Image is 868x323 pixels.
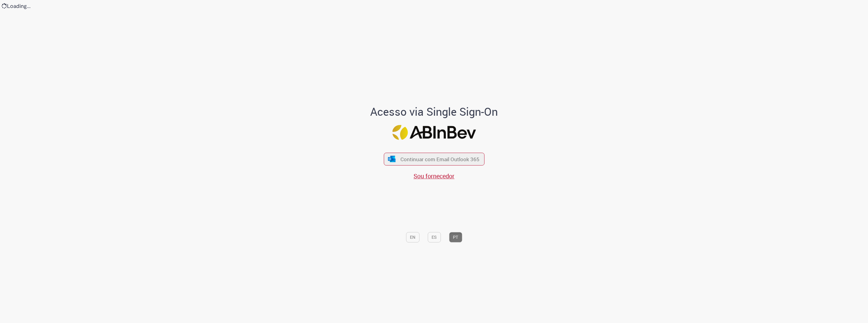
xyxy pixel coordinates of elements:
img: ícone Azure/Microsoft 360 [388,156,396,162]
h1: Acesso via Single Sign-On [349,106,519,118]
img: Logo ABInBev [392,125,476,140]
button: EN [406,232,419,242]
button: ícone Azure/Microsoft 360 Continuar com Email Outlook 365 [384,153,484,165]
span: Continuar com Email Outlook 365 [400,156,479,163]
a: Sou fornecedor [414,172,454,180]
button: PT [449,232,462,242]
button: ES [428,232,441,242]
